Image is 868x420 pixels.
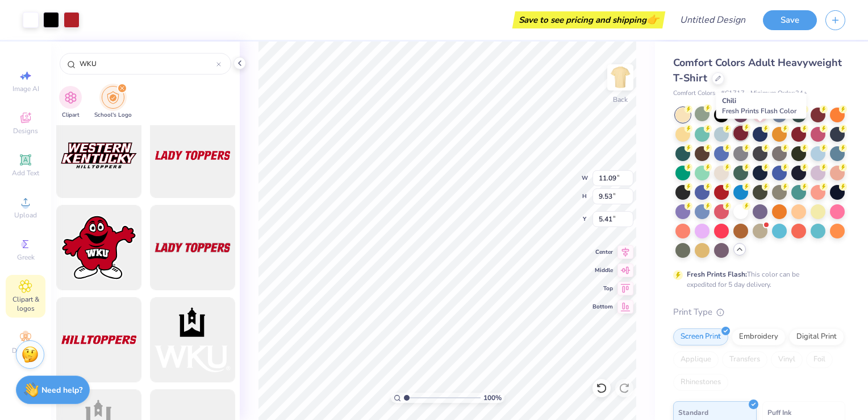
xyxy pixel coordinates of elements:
span: 👉 [646,13,659,26]
span: Image AI [12,84,39,93]
span: 100 % [483,393,502,403]
button: filter button [59,86,82,120]
span: Fresh Prints Flash Color [722,106,796,116]
div: Rhinestones [673,374,728,391]
div: Back [613,94,628,105]
img: Clipart Image [64,91,77,104]
span: School's Logo [94,111,132,120]
button: Save [763,10,817,30]
input: Untitled Design [671,9,754,31]
img: Back [609,66,632,89]
span: Decorate [12,346,39,355]
span: Greek [17,253,35,262]
div: Chili [716,93,806,119]
div: filter for School's Logo [94,86,132,120]
span: Top [592,285,613,293]
span: Bottom [592,303,613,311]
span: Clipart & logos [6,295,45,313]
span: Designs [13,126,38,135]
span: Standard [678,406,708,418]
div: Digital Print [789,328,844,345]
strong: Need help? [41,385,82,396]
span: Comfort Colors Adult Heavyweight T-Shirt [673,56,842,85]
button: filter button [94,86,132,120]
div: Foil [806,351,833,368]
div: Vinyl [771,351,803,368]
span: Clipart [62,111,80,120]
div: Embroidery [732,328,786,345]
span: Middle [592,266,613,274]
div: Screen Print [673,328,728,345]
input: Try "WashU" [78,58,216,69]
div: Transfers [722,351,767,368]
img: School's Logo Image [107,91,119,104]
div: filter for Clipart [59,86,82,120]
span: Puff Ink [767,406,791,418]
div: Save to see pricing and shipping [515,11,662,28]
strong: Fresh Prints Flash: [687,270,747,279]
span: Comfort Colors [673,89,715,98]
span: Center [592,248,613,256]
div: Print Type [673,306,845,319]
span: Upload [14,211,37,220]
span: Add Text [12,168,39,178]
div: This color can be expedited for 5 day delivery. [687,269,827,290]
div: Applique [673,351,719,368]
